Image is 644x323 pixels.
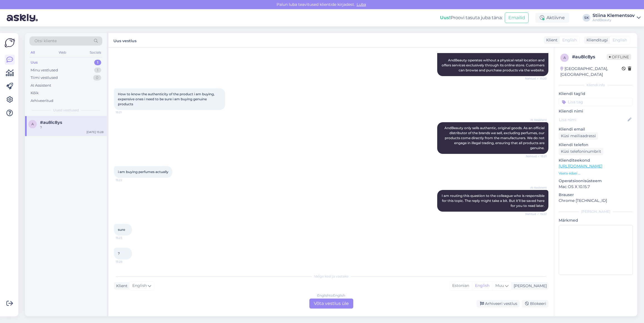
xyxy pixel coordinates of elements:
[4,37,15,48] img: Askly Logo
[31,83,51,88] div: AI Assistent
[53,108,79,113] span: Uued vestlused
[511,283,547,289] div: [PERSON_NAME]
[116,110,136,114] span: 15:21
[559,178,633,184] p: Operatsioonisüsteem
[559,142,633,148] p: Kliendi telefon
[440,15,451,20] b: Uus!
[86,130,103,134] div: [DATE] 15:28
[40,125,103,130] div: ?
[584,37,608,43] div: Klienditugi
[593,18,635,22] div: AndBeauty
[559,98,633,106] input: Lisa tag
[583,14,590,22] div: SK
[442,194,545,208] span: I am routing this question to the colleague who is responsible for this topic. The reply might ta...
[309,299,353,309] div: Võta vestlus üle
[559,157,633,163] p: Klienditeekond
[559,192,633,198] p: Brauser
[563,56,566,60] span: a
[34,38,57,44] span: Otsi kliente
[118,251,120,256] span: ?
[40,120,62,125] span: #au8lc8ys
[472,282,492,290] div: English
[31,98,53,104] div: Arhiveeritud
[562,37,577,43] span: English
[525,212,547,216] span: Nähtud ✓ 15:22
[31,67,58,73] div: Minu vestlused
[118,227,125,232] span: sure
[559,126,633,132] p: Kliendi email
[440,14,503,21] div: Proovi tasuta juba täna:
[559,132,598,140] div: Küsi meiliaadressi
[559,148,603,155] div: Küsi telefoninumbrit
[31,90,39,96] div: Kõik
[505,12,529,23] button: Emailid
[559,217,633,223] p: Märkmed
[116,260,136,264] span: 15:28
[560,66,622,77] div: [GEOGRAPHIC_DATA], [GEOGRAPHIC_DATA]
[544,37,558,43] div: Klient
[559,198,633,204] p: Chrome [TECHNICAL_ID]
[93,75,101,81] div: 0
[526,154,547,158] span: Nähtud ✓ 15:21
[132,283,147,289] span: English
[613,37,627,43] span: English
[114,274,548,279] div: Valige keel ja vastake
[559,184,633,190] p: Mac OS X 10.15.7
[113,36,136,44] label: Uus vestlus
[355,2,368,7] span: Luba
[525,76,547,81] span: Nähtud ✓ 15:20
[559,164,602,169] a: [URL][DOMAIN_NAME]
[559,209,633,214] div: [PERSON_NAME]
[559,91,633,97] p: Kliendi tag'id
[31,60,38,65] div: Uus
[442,48,545,72] span: Hello! AndBeauty operates without a physical retail location and offers services exclusively thro...
[58,49,67,56] div: Web
[522,300,548,307] div: Blokeeri
[477,300,519,307] div: Arhiveeri vestlus
[593,13,635,18] div: Stiina Klementsov
[572,54,607,60] div: # au8lc8ys
[495,283,504,288] span: Muu
[94,60,101,65] div: 1
[116,236,136,240] span: 15:23
[317,293,345,298] div: English to English
[118,92,215,106] span: How to know the authenticity of the product i am buying, expensive ones i need to be sure i am bu...
[94,67,101,73] div: 1
[559,108,633,114] p: Kliendi nimi
[559,117,626,123] input: Lisa nimi
[607,54,631,60] span: Offline
[559,171,633,176] p: Vaata edasi ...
[116,178,136,182] span: 15:22
[89,49,102,56] div: Socials
[29,49,36,56] div: All
[118,170,168,174] span: i am buying perfumes actually
[449,282,472,290] div: Estonian
[31,75,58,81] div: Tiimi vestlused
[114,283,128,289] div: Klient
[526,186,547,190] span: AI Assistent
[535,13,569,23] div: Aktiivne
[593,13,641,22] a: Stiina KlementsovAndBeauty
[526,118,547,122] span: AI Assistent
[444,126,545,150] span: AndBeauty only sells authentic, original goods. As an official distributor of the brands we sell,...
[559,82,633,87] div: Kliendi info
[31,122,34,126] span: a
